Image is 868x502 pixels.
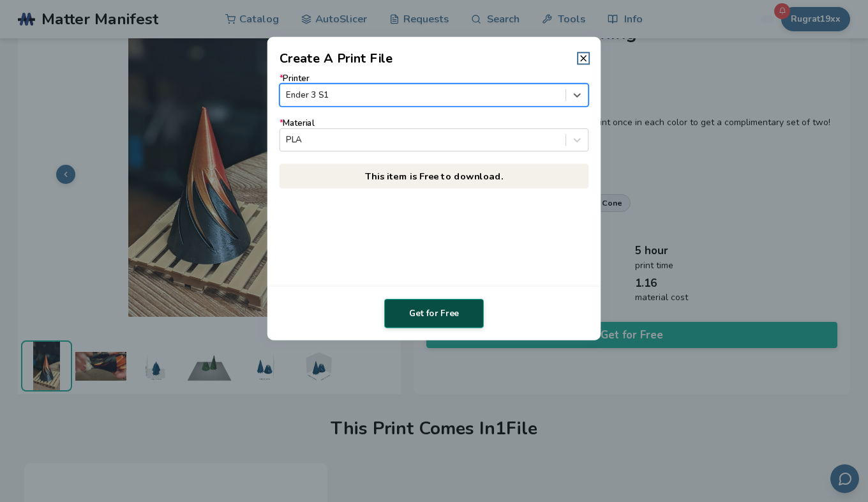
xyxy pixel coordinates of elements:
label: Material [280,119,589,151]
input: *MaterialPLA [286,135,288,144]
p: This item is Free to download. [280,164,589,188]
label: Printer [280,73,589,106]
button: Get for Free [384,299,484,328]
h2: Create A Print File [280,49,393,68]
